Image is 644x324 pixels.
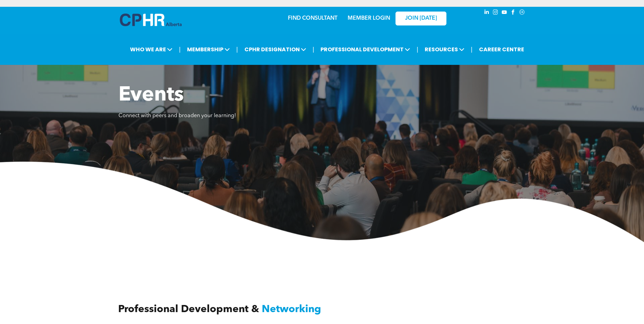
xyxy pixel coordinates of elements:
a: FIND CONSULTANT [288,16,337,21]
li: | [313,42,314,56]
a: linkedin [483,8,491,18]
a: facebook [510,8,517,18]
a: instagram [492,8,499,18]
li: | [471,42,473,56]
a: CAREER CENTRE [477,43,526,56]
span: JOIN [DATE] [405,15,437,22]
span: Networking [262,304,321,314]
span: Events [118,85,184,106]
a: MEMBER LOGIN [348,16,390,21]
span: WHO WE ARE [128,43,174,56]
img: A blue and white logo for cp alberta [120,14,182,26]
span: CPHR DESIGNATION [242,43,308,56]
span: MEMBERSHIP [185,43,232,56]
a: JOIN [DATE] [395,12,446,25]
span: Connect with peers and broaden your learning! [118,113,236,119]
span: Professional Development & [118,304,259,314]
li: | [417,42,418,56]
span: PROFESSIONAL DEVELOPMENT [318,43,412,56]
a: youtube [501,8,508,18]
span: RESOURCES [423,43,466,56]
li: | [236,42,238,56]
li: | [179,42,181,56]
a: Social network [518,8,526,18]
